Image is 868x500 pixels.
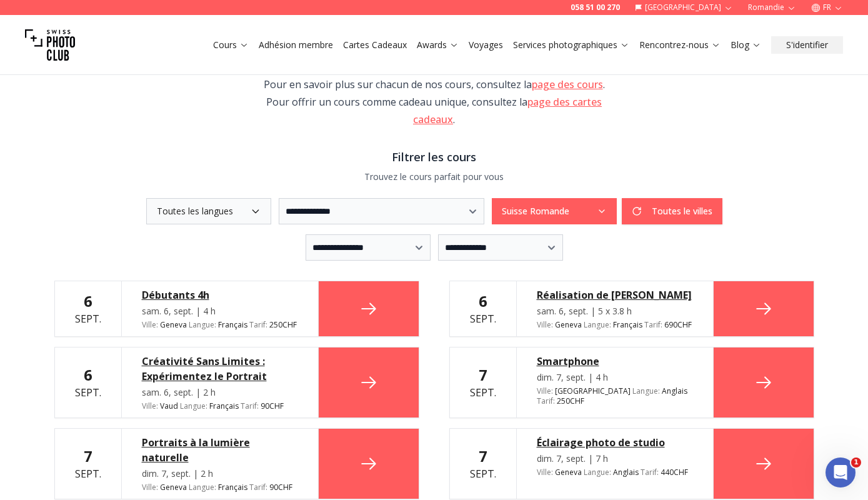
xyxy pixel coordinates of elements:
div: sept. [470,291,496,326]
span: Anglais [613,467,639,477]
a: Adhésion membre [259,39,333,51]
a: Blog [731,39,761,51]
img: logo [25,24,54,44]
div: Was sind die Vorteile einer Mitgliedschaft beim Swiss Photo Club? [26,281,209,307]
div: Geneva 250 CHF [142,320,298,330]
div: Pour en savoir plus sur chacun de nos cours, consultez la . Pour offrir un cours comme cadeau uni... [254,76,614,128]
div: [GEOGRAPHIC_DATA] 250 CHF [537,386,693,406]
div: sept. [470,446,496,481]
b: 6 [84,364,92,385]
div: sept. [75,365,101,400]
a: 058 51 00 270 [571,2,620,12]
div: Kann ich Fotos einreichen, die ich mit meinem Handy aufgenommen habe? [18,312,232,349]
span: Ville : [142,482,158,492]
span: Langue : [584,319,611,330]
span: Tarif : [537,396,555,406]
a: Réalisation de [PERSON_NAME] [537,287,693,302]
span: Langue : [584,467,611,477]
span: Tarif : [249,482,267,492]
button: Rencontrez-nous [634,36,726,54]
span: Anglais [662,386,687,396]
button: Trouver une réponse [18,174,232,199]
button: Awards [412,36,464,54]
a: Smartphone [537,354,693,369]
span: Aide [116,416,135,425]
button: Adhésion membre [254,36,338,54]
h3: Filtrer les cours [54,148,814,166]
div: Fermer [215,20,237,42]
div: Poser une question [12,361,237,421]
span: Tarif : [241,401,259,411]
span: Français [218,320,247,330]
span: Trouver une réponse [26,180,127,193]
span: Français [218,482,247,492]
span: Ville : [537,467,553,477]
div: sept. [75,291,101,326]
img: Swiss photo club [25,20,75,70]
a: Cours [213,39,249,51]
span: Accueil [24,416,59,425]
div: sept. [75,446,101,481]
span: Tarif : [641,467,659,477]
span: 1 [851,457,861,467]
div: Gibt es für jeden Fotowettbewerb ein bestimmtes Thema? [18,204,232,240]
a: Rencontrez-nous [639,39,721,51]
button: Suisse Romande [492,198,617,224]
span: Français [613,320,642,330]
div: Poser une question [26,371,209,384]
a: Awards [417,39,459,51]
span: Ville : [142,319,158,330]
a: Services photographiques [513,39,629,51]
p: Bonjour 👋 [25,89,225,110]
div: dim. 7, sept. | 2 h [142,467,298,480]
button: S'identifier [771,36,843,54]
a: Cartes Cadeaux [343,39,407,51]
a: page des cours [532,77,603,91]
button: Conversations [167,385,250,435]
b: 6 [84,291,92,311]
b: 6 [479,291,487,311]
span: Français [209,401,239,411]
span: Langue : [189,319,216,330]
a: Débutants 4h [142,287,298,302]
a: Créativité Sans Limites : Expérimentez le Portrait [142,354,298,384]
a: Portraits à la lumière naturelle [142,435,298,465]
b: 7 [84,446,92,466]
img: Profile image for Osan [181,20,206,45]
span: Conversations [177,416,239,425]
div: dim. 7, sept. | 4 h [537,371,693,384]
span: Ville : [142,401,158,411]
div: Éclairage photo de studio [537,435,693,450]
div: Gibt es für jeden Fotowettbewerb ein bestimmtes Thema? [26,209,209,235]
span: Ville : [537,386,553,396]
button: Aide [83,385,166,435]
button: Cartes Cadeaux [338,36,412,54]
div: sept. [470,365,496,400]
div: Was sind die Vorteile einer Mitgliedschaft beim Swiss Photo Club? [18,276,232,312]
span: Ville : [537,319,553,330]
button: Services photographiques [508,36,634,54]
a: Voyages [469,39,503,51]
img: Profile image for Quim [134,20,159,45]
button: Toutes les langues [146,198,271,224]
p: Comment pouvons-nous vous aider ? [25,110,225,152]
div: sam. 6, sept. | 2 h [142,386,298,399]
b: 7 [479,446,487,466]
div: Welche Kamera und Fotoausrüstung empfiehlt ihr für mich? [18,240,232,276]
div: sam. 6, sept. | 5 x 3.8 h [537,305,693,317]
button: Voyages [464,36,508,54]
span: Tarif : [644,319,662,330]
iframe: Intercom live chat [826,457,856,487]
div: sam. 6, sept. | 4 h [142,305,298,317]
span: Langue : [180,401,207,411]
div: Welche Kamera und Fotoausrüstung empfiehlt ihr für mich? [26,245,209,271]
span: Langue : [632,386,660,396]
div: Geneva 690 CHF [537,320,693,330]
b: 7 [479,364,487,385]
div: Geneva 90 CHF [142,482,298,492]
